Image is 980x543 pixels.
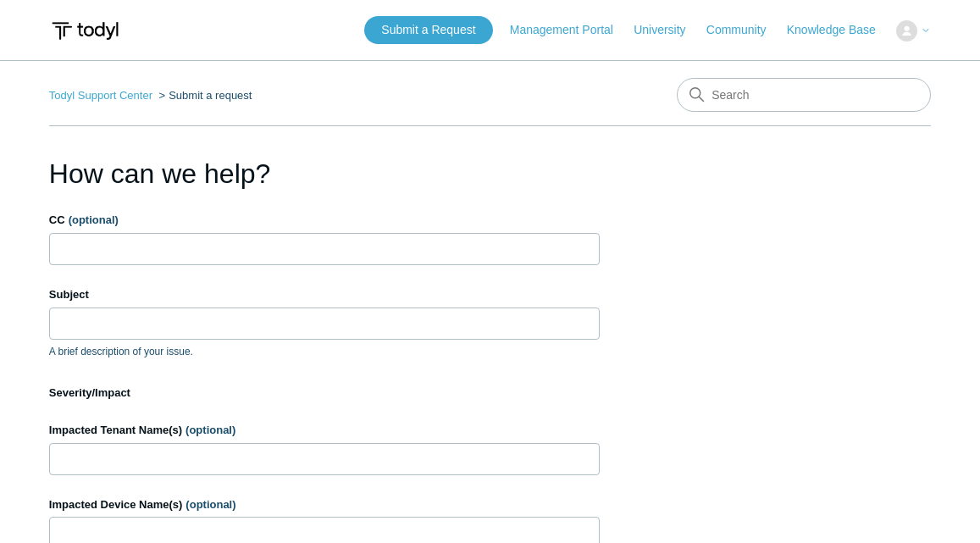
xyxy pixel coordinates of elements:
label: CC [49,212,600,229]
span: (optional) [185,424,235,436]
a: Knowledge Base [787,21,893,39]
span: (optional) [185,498,235,511]
a: Todyl Support Center [49,89,152,102]
a: University [634,21,702,39]
label: Impacted Tenant Name(s) [49,422,600,439]
label: Severity/Impact [49,385,600,402]
a: Submit a Request [364,16,492,44]
span: (optional) [69,213,119,226]
label: Subject [49,286,600,303]
a: Community [706,21,783,39]
p: A brief description of your issue. [49,344,600,359]
input: Search [677,78,931,112]
label: Impacted Device Name(s) [49,496,600,513]
h1: How can we help? [49,153,600,194]
img: Todyl Support Center Help Center home page [49,15,121,47]
li: Todyl Support Center [49,89,156,102]
a: Management Portal [510,21,630,39]
li: Submit a request [156,89,252,102]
